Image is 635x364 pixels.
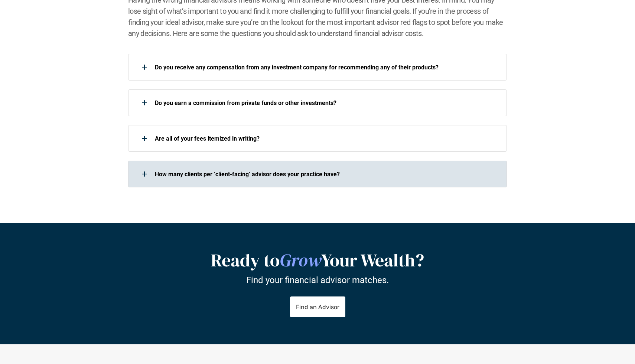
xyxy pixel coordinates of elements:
[132,250,503,271] h2: Ready to Your Wealth?
[290,297,345,318] a: Find an Advisor
[246,275,389,286] p: Find your financial advisor matches.
[155,99,497,106] p: Do you earn a commission from private funds or other investments?
[296,304,339,311] p: Find an Advisor
[155,64,497,71] p: Do you receive any compensation from any investment company for recommending any of their products?
[155,171,497,178] p: How many clients per ‘client-facing’ advisor does your practice have?
[155,135,497,142] p: Are all of your fees itemized in writing?
[280,248,321,272] em: Grow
